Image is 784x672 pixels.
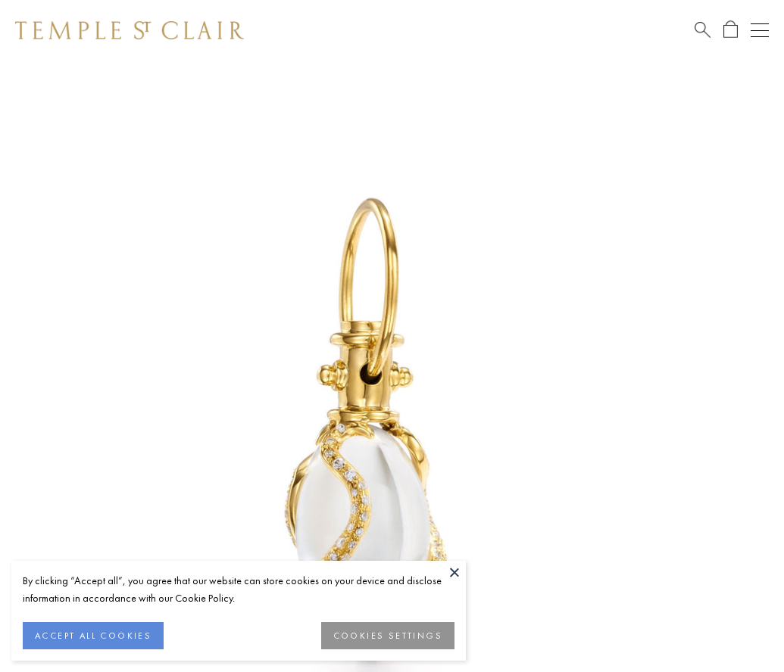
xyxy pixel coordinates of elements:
[23,622,164,649] button: ACCEPT ALL COOKIES
[321,622,454,649] button: COOKIES SETTINGS
[751,21,769,39] button: Open navigation
[15,21,244,39] img: Temple St. Clair
[695,20,711,39] a: Search
[23,572,454,607] div: By clicking “Accept all”, you agree that our website can store cookies on your device and disclos...
[723,20,738,39] a: Open Shopping Bag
